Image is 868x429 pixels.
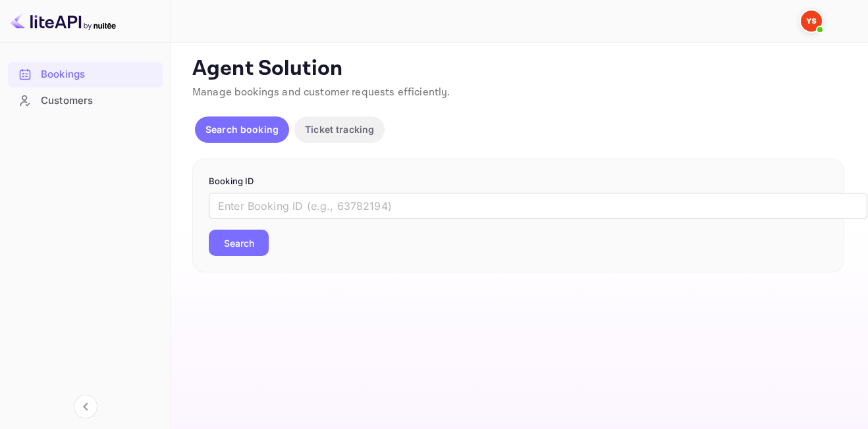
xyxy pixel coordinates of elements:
[305,122,374,136] p: Ticket tracking
[8,88,163,114] div: Customers
[41,93,156,109] div: Customers
[209,193,867,219] input: Enter Booking ID (e.g., 63782194)
[41,67,156,82] div: Bookings
[801,11,822,32] img: Yandex Support
[8,62,163,88] div: Bookings
[8,62,163,86] a: Bookings
[209,175,828,188] p: Booking ID
[11,11,116,32] img: LiteAPI logo
[205,122,279,136] p: Search booking
[74,395,97,418] button: Collapse navigation
[8,88,163,113] a: Customers
[209,230,269,256] button: Search
[192,86,450,99] span: Manage bookings and customer requests efficiently.
[192,56,844,82] p: Agent Solution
